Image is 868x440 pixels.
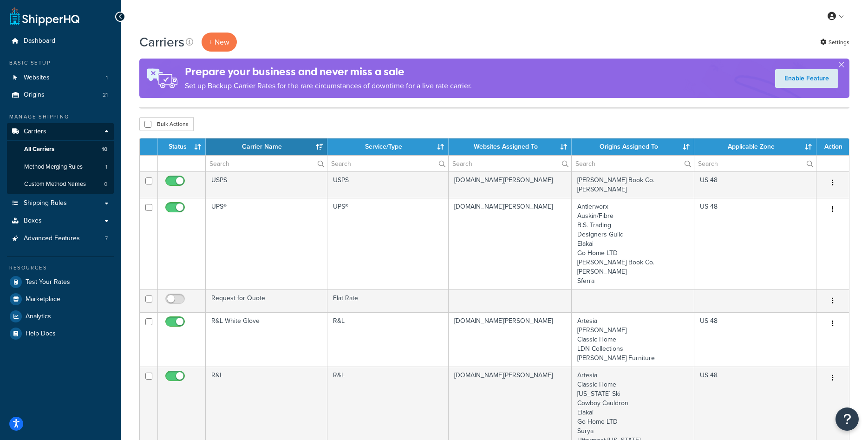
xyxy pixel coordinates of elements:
[7,33,114,50] a: Dashboard
[327,312,449,367] td: R&L
[24,235,80,243] span: Advanced Features
[24,217,42,225] span: Boxes
[104,180,107,188] span: 0
[449,312,572,367] td: [DOMAIN_NAME][PERSON_NAME]
[7,230,114,247] a: Advanced Features 7
[775,69,838,88] a: Enable Feature
[449,156,571,171] input: Search
[572,312,694,367] td: Artesia [PERSON_NAME] Classic Home LDN Collections [PERSON_NAME] Furniture
[7,113,114,121] div: Manage Shipping
[7,123,114,194] li: Carriers
[185,79,472,92] p: Set up Backup Carrier Rates for the rare circumstances of downtime for a live rate carrier.
[206,138,327,155] th: Carrier Name: activate to sort column ascending
[139,33,184,51] h1: Carriers
[449,171,572,198] td: [DOMAIN_NAME][PERSON_NAME]
[24,128,46,136] span: Carriers
[7,59,114,67] div: Basic Setup
[103,91,108,99] span: 21
[7,230,114,247] li: Advanced Features
[7,86,114,104] a: Origins 21
[24,180,86,188] span: Custom Method Names
[572,156,694,171] input: Search
[694,138,816,155] th: Applicable Zone: activate to sort column ascending
[185,64,472,79] h4: Prepare your business and never miss a sale
[206,171,327,198] td: USPS
[24,37,55,45] span: Dashboard
[694,198,816,289] td: US 48
[327,156,448,171] input: Search
[572,198,694,289] td: Antlerworx Auskin/Fibre B.S. Trading Designers Guild Elakai Go Home LTD [PERSON_NAME] Book Co. [P...
[7,195,114,212] a: Shipping Rules
[7,325,114,342] a: Help Docs
[139,59,185,98] img: ad-rules-rateshop-fe6ec290ccb7230408bd80ed9643f0289d75e0ffd9eb532fc0e269fcd187b520.png
[24,199,67,207] span: Shipping Rules
[7,274,114,290] a: Test Your Rates
[158,138,206,155] th: Status: activate to sort column ascending
[449,138,572,155] th: Websites Assigned To: activate to sort column ascending
[820,36,849,49] a: Settings
[7,264,114,272] div: Resources
[206,289,327,312] td: Request for Quote
[106,74,108,82] span: 1
[24,91,45,99] span: Origins
[7,176,114,193] li: Custom Method Names
[139,117,194,131] button: Bulk Actions
[24,145,54,153] span: All Carriers
[694,171,816,198] td: US 48
[24,163,83,171] span: Method Merging Rules
[694,312,816,367] td: US 48
[327,289,449,312] td: Flat Rate
[7,69,114,86] a: Websites 1
[572,171,694,198] td: [PERSON_NAME] Book Co. [PERSON_NAME]
[206,156,327,171] input: Search
[10,7,79,26] a: ShipperHQ Home
[102,145,107,153] span: 10
[206,198,327,289] td: UPS®
[202,33,237,52] button: + New
[327,198,449,289] td: UPS®
[24,74,50,82] span: Websites
[105,163,107,171] span: 1
[327,138,449,155] th: Service/Type: activate to sort column ascending
[572,138,694,155] th: Origins Assigned To: activate to sort column ascending
[26,296,60,303] span: Marketplace
[7,158,114,176] li: Method Merging Rules
[26,313,51,321] span: Analytics
[7,176,114,193] a: Custom Method Names 0
[7,86,114,104] li: Origins
[7,141,114,158] a: All Carriers 10
[7,291,114,308] a: Marketplace
[7,141,114,158] li: All Carriers
[7,69,114,86] li: Websites
[7,308,114,325] a: Analytics
[7,123,114,140] a: Carriers
[449,198,572,289] td: [DOMAIN_NAME][PERSON_NAME]
[694,156,816,171] input: Search
[7,212,114,230] a: Boxes
[105,235,108,243] span: 7
[26,278,70,286] span: Test Your Rates
[206,312,327,367] td: R&L White Glove
[327,171,449,198] td: USPS
[835,407,859,431] button: Open Resource Center
[816,138,849,155] th: Action
[7,158,114,176] a: Method Merging Rules 1
[26,330,56,338] span: Help Docs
